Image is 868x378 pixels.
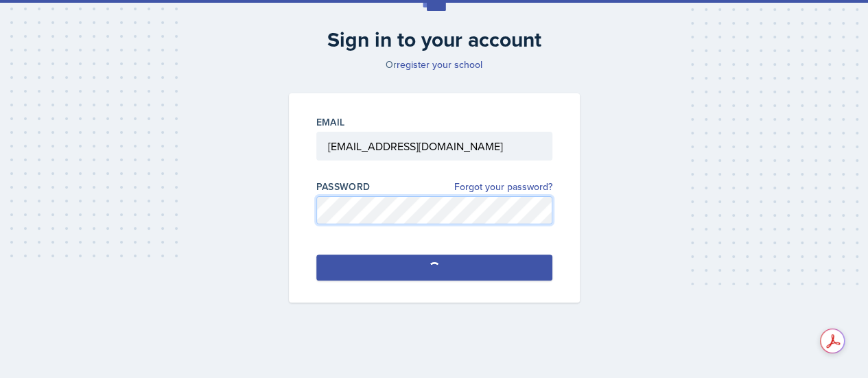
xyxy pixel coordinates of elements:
label: Email [316,115,345,129]
a: Forgot your password? [454,180,552,194]
h2: Sign in to your account [281,27,588,52]
input: Email [316,132,552,161]
p: Or [281,58,588,71]
label: Password [316,180,371,193]
a: register your school [397,58,482,71]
